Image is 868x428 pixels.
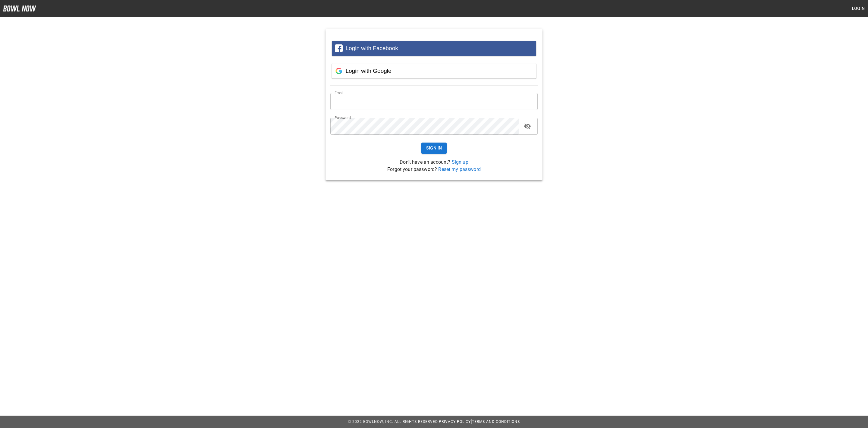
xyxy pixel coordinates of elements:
[452,159,468,165] a: Sign up
[330,159,538,166] p: Don't have an account?
[439,420,471,424] a: Privacy Policy
[438,166,481,172] a: Reset my password
[849,3,868,14] button: Login
[345,45,398,51] span: Login with Facebook
[421,143,447,154] button: Sign In
[3,5,36,11] img: logo
[332,41,536,56] button: Login with Facebook
[332,63,536,79] button: Login with Google
[348,420,439,424] span: © 2022 BowlNow, Inc. All Rights Reserved.
[472,420,520,424] a: Terms and Conditions
[345,68,391,74] span: Login with Google
[330,166,538,173] p: Forgot your password?
[521,120,533,132] button: toggle password visibility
